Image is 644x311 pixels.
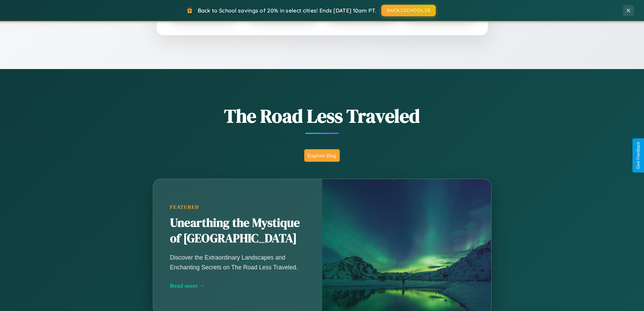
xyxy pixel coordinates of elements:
[198,7,376,14] span: Back to School savings of 20% in select cities! Ends [DATE] 10am PT.
[304,149,340,162] button: Explore Blog
[636,142,641,169] div: Give Feedback
[170,282,305,289] div: Read more →
[119,103,525,129] h1: The Road Less Traveled
[170,204,305,210] div: Featured
[170,253,305,272] p: Discover the Extraordinary Landscapes and Enchanting Secrets on The Road Less Traveled.
[170,215,305,246] h2: Unearthing the Mystique of [GEOGRAPHIC_DATA]
[381,5,436,16] button: BACK2SCHOOL20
